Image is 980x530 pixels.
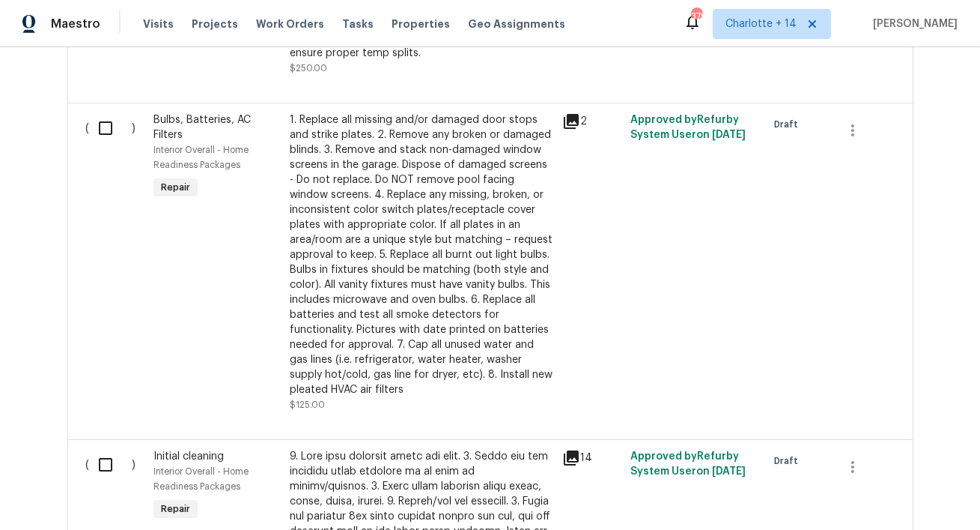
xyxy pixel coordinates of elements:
[392,16,450,31] span: Properties
[562,449,621,467] div: 14
[155,180,196,195] span: Repair
[155,502,196,517] span: Repair
[82,108,150,417] div: ( )
[290,112,553,397] div: 1. Replace all missing and/or damaged door stops and strike plates. 2. Remove any broken or damag...
[691,9,701,24] div: 379
[630,451,746,477] span: Approved by Refurby System User on
[562,112,621,130] div: 2
[712,466,746,477] span: [DATE]
[774,454,804,469] span: Draft
[51,16,100,31] span: Maestro
[153,145,249,169] span: Interior Overall - Home Readiness Packages
[774,117,804,132] span: Draft
[867,16,958,31] span: [PERSON_NAME]
[290,400,325,409] span: $125.00
[192,16,238,31] span: Projects
[630,115,746,140] span: Approved by Refurby System User on
[290,64,327,73] span: $250.00
[342,19,374,29] span: Tasks
[153,115,251,140] span: Bulbs, Batteries, AC Filters
[153,467,249,491] span: Interior Overall - Home Readiness Packages
[256,16,324,31] span: Work Orders
[725,16,797,31] span: Charlotte + 14
[143,16,174,31] span: Visits
[468,16,565,31] span: Geo Assignments
[712,130,746,140] span: [DATE]
[153,451,224,462] span: Initial cleaning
